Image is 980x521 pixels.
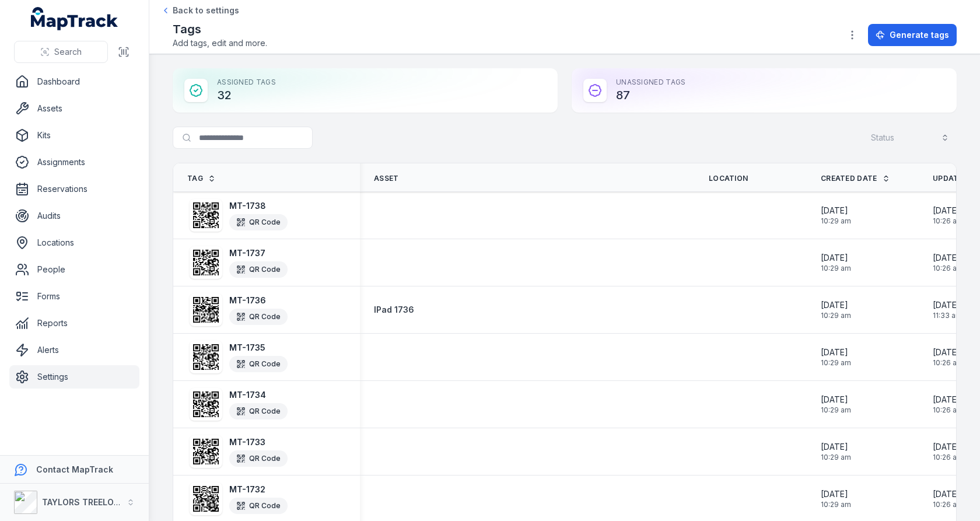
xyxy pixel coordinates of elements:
span: 10:26 am [933,453,963,462]
span: 10:29 am [821,358,851,368]
span: Asset [374,174,399,183]
span: [DATE] [821,205,851,216]
button: Status [863,127,957,149]
strong: MT-1732 [229,484,288,495]
span: 10:29 am [821,453,851,462]
div: QR Code [229,261,288,278]
span: 10:26 am [933,264,963,273]
a: Tag [187,174,216,183]
strong: Contact MapTrack [36,464,113,474]
a: Locations [9,231,139,254]
span: 10:29 am [821,264,851,273]
a: Dashboard [9,70,139,93]
button: Generate tags [868,24,957,46]
span: 11:33 am [933,311,962,320]
span: Tag [187,174,203,183]
time: 24/07/2025, 10:26:35 am [933,394,963,415]
span: [DATE] [821,488,851,500]
a: Created Date [821,174,890,183]
time: 24/07/2025, 10:26:35 am [933,252,963,273]
time: 14/05/2025, 10:29:12 am [821,205,851,226]
div: QR Code [229,450,288,467]
a: Settings [9,365,139,389]
h2: Tags [173,21,267,37]
a: Assets [9,97,139,120]
span: 10:26 am [933,500,963,509]
a: Reports [9,312,139,335]
strong: MT-1738 [229,200,288,212]
span: [DATE] [821,347,851,358]
span: [DATE] [933,252,963,264]
span: [DATE] [933,299,962,311]
a: People [9,258,139,281]
strong: TAYLORS TREELOPPING [42,497,139,507]
span: [DATE] [933,205,963,216]
time: 24/07/2025, 10:26:35 am [933,488,963,509]
time: 24/07/2025, 10:26:35 am [933,347,963,368]
time: 14/05/2025, 10:29:12 am [821,394,851,415]
time: 28/07/2025, 11:33:24 am [933,299,962,320]
span: Add tags, edit and more. [173,37,267,49]
a: Forms [9,285,139,308]
a: MapTrack [31,7,118,30]
time: 14/05/2025, 10:29:12 am [821,299,851,320]
span: [DATE] [933,347,963,358]
a: Assignments [9,151,139,174]
a: IPad 1736 [374,304,414,316]
strong: MT-1734 [229,389,288,401]
span: 10:29 am [821,311,851,320]
div: QR Code [229,356,288,372]
time: 24/07/2025, 10:26:35 am [933,441,963,462]
span: 10:26 am [933,405,963,415]
button: Search [14,41,108,63]
strong: MT-1737 [229,247,288,259]
span: Search [54,46,82,58]
span: 10:26 am [933,216,963,226]
strong: MT-1733 [229,436,288,448]
a: Back to settings [161,5,239,16]
span: [DATE] [821,252,851,264]
span: 10:29 am [821,405,851,415]
span: [DATE] [821,299,851,311]
strong: MT-1735 [229,342,288,354]
time: 14/05/2025, 10:29:12 am [821,347,851,368]
span: 10:29 am [821,500,851,509]
a: Reservations [9,177,139,201]
span: [DATE] [933,488,963,500]
div: QR Code [229,498,288,514]
div: QR Code [229,403,288,419]
a: Audits [9,204,139,228]
strong: MT-1736 [229,295,288,306]
a: Alerts [9,338,139,362]
span: Generate tags [890,29,949,41]
span: 10:29 am [821,216,851,226]
a: Kits [9,124,139,147]
span: [DATE] [933,441,963,453]
span: [DATE] [933,394,963,405]
span: Location [709,174,748,183]
time: 14/05/2025, 10:29:12 am [821,252,851,273]
div: QR Code [229,309,288,325]
span: [DATE] [821,441,851,453]
span: Back to settings [173,5,239,16]
time: 14/05/2025, 10:29:12 am [821,441,851,462]
time: 24/07/2025, 10:26:35 am [933,205,963,226]
span: 10:26 am [933,358,963,368]
time: 14/05/2025, 10:29:12 am [821,488,851,509]
span: Created Date [821,174,877,183]
span: [DATE] [821,394,851,405]
div: QR Code [229,214,288,230]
